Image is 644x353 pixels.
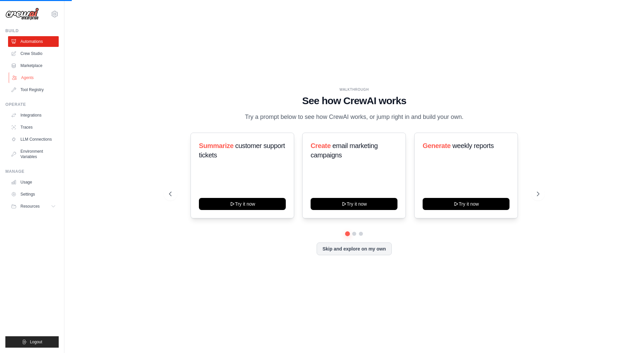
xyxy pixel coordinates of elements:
a: Integrations [8,110,59,121]
button: Try it now [199,198,286,210]
a: LLM Connections [8,134,59,145]
span: Resources [20,204,40,209]
div: WALKTHROUGH [169,87,539,92]
a: Settings [8,189,59,200]
span: weekly reports [452,142,493,149]
span: Generate [423,142,451,149]
button: Logout [5,336,59,348]
a: Tool Registry [8,84,59,95]
a: Environment Variables [8,146,59,162]
h1: See how CrewAI works [169,95,539,107]
a: Agents [9,72,59,83]
button: Try it now [311,198,397,210]
span: Logout [30,339,42,345]
a: Crew Studio [8,48,59,59]
a: Marketplace [8,60,59,71]
div: Manage [5,169,59,174]
span: Create [311,142,331,149]
span: customer support tickets [199,142,285,159]
iframe: Chat Widget [610,321,644,353]
img: Logo [5,8,39,20]
div: Build [5,28,59,33]
button: Try it now [423,198,509,210]
button: Resources [8,201,59,212]
span: Summarize [199,142,233,149]
span: email marketing campaigns [311,142,378,159]
button: Skip and explore on my own [317,242,391,255]
div: Operate [5,102,59,107]
a: Usage [8,177,59,188]
a: Traces [8,122,59,133]
p: Try a prompt below to see how CrewAI works, or jump right in and build your own. [241,112,467,122]
a: Automations [8,36,59,47]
